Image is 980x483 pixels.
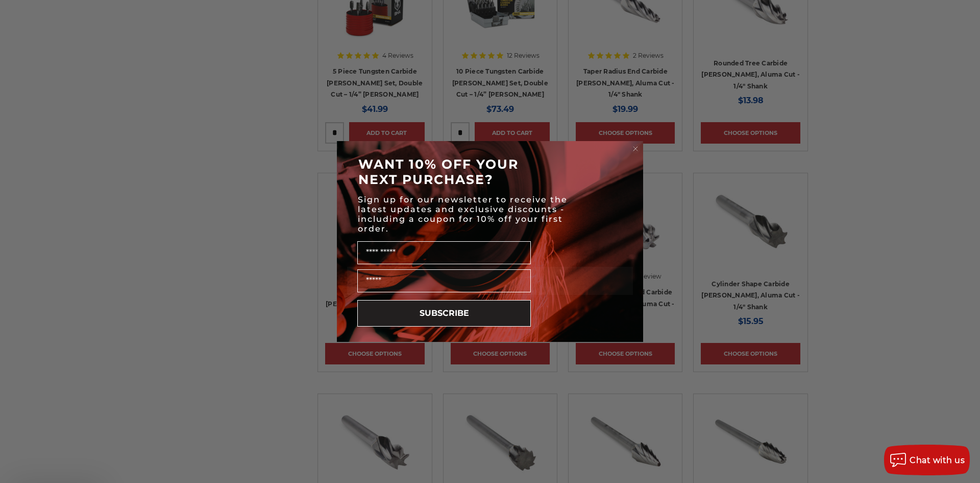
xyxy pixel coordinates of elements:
[630,144,641,154] button: Close dialog
[358,195,568,234] span: Sign up for our newsletter to receive the latest updates and exclusive discounts - including a co...
[358,156,519,187] span: WANT 10% OFF YOUR NEXT PURCHASE?
[884,445,970,475] button: Chat with us
[357,269,531,292] input: Email
[357,300,531,327] button: SUBSCRIBE
[910,455,965,465] span: Chat with us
